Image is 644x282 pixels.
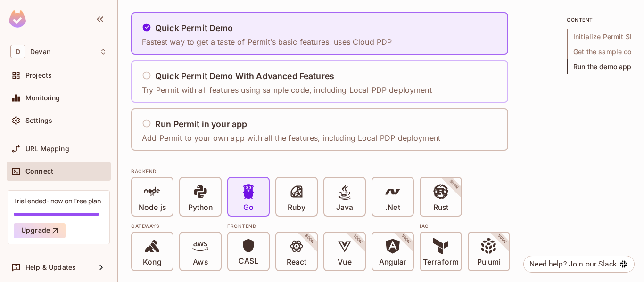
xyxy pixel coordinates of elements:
span: D [10,45,25,58]
p: content [567,16,631,24]
span: SOON [339,221,376,258]
span: SOON [388,221,424,258]
h5: Quick Permit Demo With Advanced Features [155,72,334,81]
p: Node js [139,203,166,212]
p: .Net [385,203,400,212]
p: Fastest way to get a taste of Permit’s basic features, uses Cloud PDP [142,37,392,47]
span: URL Mapping [25,145,69,153]
p: Go [243,203,254,212]
p: Ruby [288,203,305,212]
p: Java [336,203,353,212]
div: BACKEND [131,168,555,175]
p: Rust [433,203,448,212]
div: Frontend [227,222,414,230]
span: Settings [25,117,52,124]
button: Upgrade [14,223,66,238]
p: Vue [338,258,351,267]
p: Aws [193,258,207,267]
p: Kong [143,258,161,267]
p: React [287,258,306,267]
p: Add Permit to your own app with all the features, including Local PDP deployment [142,133,440,143]
span: Connect [25,168,53,175]
span: SOON [291,221,328,258]
p: CASL [239,257,258,266]
h5: Run Permit in your app [155,120,247,129]
p: Try Permit with all features using sample code, including Local PDP deployment [142,85,432,95]
span: Help & Updates [25,264,76,271]
div: Need help? Join our Slack [529,258,617,270]
img: SReyMgAAAABJRU5ErkJggg== [9,10,26,28]
p: Terraform [423,258,459,267]
div: IAC [420,222,510,230]
span: Workspace: Devan [30,48,50,56]
p: Python [188,203,213,212]
span: SOON [484,221,520,258]
span: SOON [436,166,472,203]
p: Angular [379,258,407,267]
span: Projects [25,72,52,79]
p: Pulumi [477,258,501,267]
div: Gateways [131,222,222,230]
span: Monitoring [25,94,60,102]
h5: Quick Permit Demo [155,24,233,33]
div: Trial ended- now on Free plan [14,196,101,205]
